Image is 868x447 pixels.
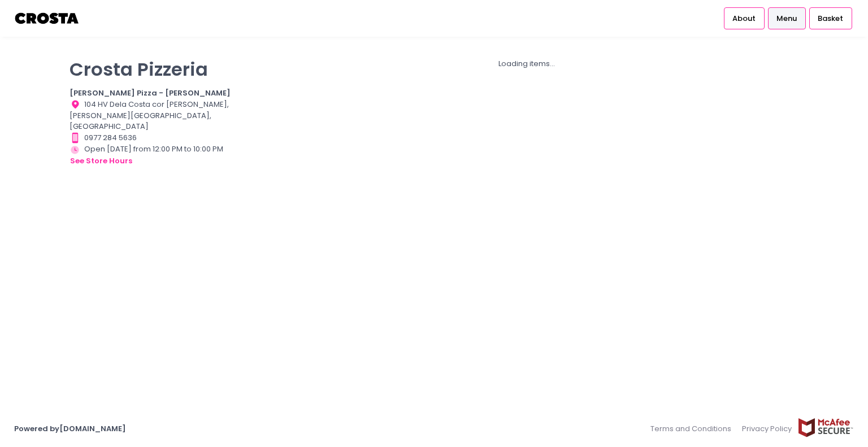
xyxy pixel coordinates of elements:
[14,423,126,434] a: Powered by[DOMAIN_NAME]
[768,7,806,29] a: Menu
[70,132,241,144] div: 0977 284 5636
[70,88,231,98] b: [PERSON_NAME] Pizza - [PERSON_NAME]
[70,144,241,167] div: Open [DATE] from 12:00 PM to 10:00 PM
[737,418,798,440] a: Privacy Policy
[797,418,854,437] img: mcafee-secure
[14,8,80,28] img: logo
[724,7,765,29] a: About
[70,58,241,80] p: Crosta Pizzeria
[70,99,241,132] div: 104 HV Dela Costa cor [PERSON_NAME], [PERSON_NAME][GEOGRAPHIC_DATA], [GEOGRAPHIC_DATA]
[776,13,797,24] span: Menu
[732,13,756,24] span: About
[255,58,798,70] div: Loading items...
[650,418,737,440] a: Terms and Conditions
[818,13,843,24] span: Basket
[70,155,133,167] button: see store hours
